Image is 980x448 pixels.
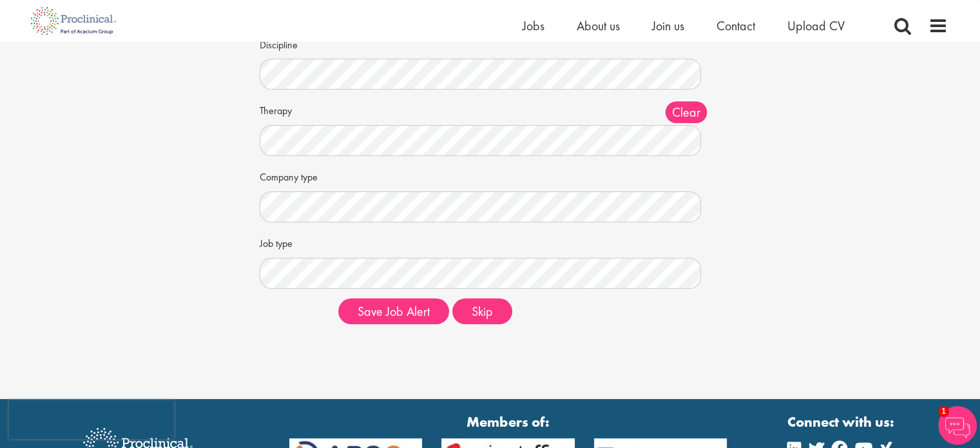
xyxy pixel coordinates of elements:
label: Therapy [260,99,329,119]
iframe: reCAPTCHA [9,400,174,439]
a: Contact [716,17,755,34]
span: Clear [666,102,707,123]
a: Upload CV [787,17,845,34]
button: Save Job Alert [338,298,449,324]
span: 1 [938,406,949,417]
label: Discipline [260,34,329,53]
a: Jobs [523,17,544,34]
strong: Members of: [289,412,727,432]
a: About us [577,17,620,34]
label: Company type [260,166,329,185]
label: Job type [260,232,329,251]
img: Chatbot [938,406,977,445]
strong: Connect with us: [787,412,897,432]
button: Skip [452,298,512,324]
a: Join us [652,17,684,34]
